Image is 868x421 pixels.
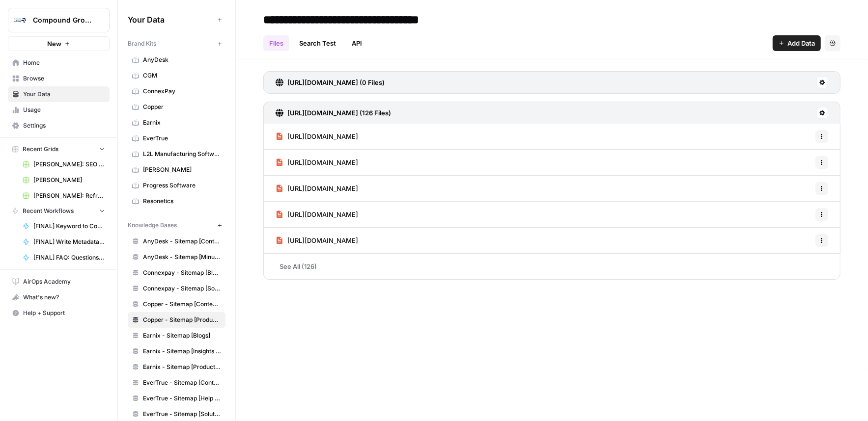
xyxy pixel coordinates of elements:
a: AirOps Academy [8,274,110,289]
span: Connexpay - Sitemap [Blogs & Whitepapers] [143,268,221,277]
span: EverTrue - Sitemap [Content via /learn] [143,378,221,387]
span: Progress Software [143,181,221,190]
a: Earnix [128,115,225,131]
span: EverTrue [143,134,221,143]
span: AnyDesk [143,55,221,64]
span: [PERSON_NAME]: Refresh Existing Content [33,191,105,200]
h3: [URL][DOMAIN_NAME] (0 Files) [287,78,385,87]
a: Files [263,35,289,51]
button: Add Data [773,35,821,51]
a: Connexpay - Sitemap [Solutions] [128,281,225,296]
a: CGM [128,68,225,83]
a: See All (126) [263,254,840,279]
span: [URL][DOMAIN_NAME] [287,158,358,167]
h3: [URL][DOMAIN_NAME] (126 Files) [287,108,391,118]
span: Home [23,58,105,67]
span: Connexpay - Sitemap [Solutions] [143,284,221,293]
span: [FINAL] Write Metadata (Page Title & Meta Description) [33,237,105,246]
span: Usage [23,105,105,114]
span: Earnix - Sitemap [Blogs] [143,331,221,340]
a: [URL][DOMAIN_NAME] [276,150,358,175]
a: [URL][DOMAIN_NAME] (0 Files) [276,72,385,93]
span: [PERSON_NAME] [143,165,221,174]
a: [FINAL] Keyword to Content Brief [18,218,110,234]
a: [URL][DOMAIN_NAME] (126 Files) [276,102,391,124]
span: [FINAL] FAQ: Questions & Answers [33,253,105,262]
span: [URL][DOMAIN_NAME] [287,236,358,245]
span: [PERSON_NAME]: SEO Page Optimization Deliverables [33,160,105,169]
a: AnyDesk [128,52,225,68]
button: New [8,36,110,51]
span: [URL][DOMAIN_NAME] [287,184,358,193]
a: Resonetics [128,193,225,209]
a: Earnix - Sitemap [Blogs] [128,328,225,343]
span: Help + Support [23,309,105,317]
a: [URL][DOMAIN_NAME] [276,176,358,201]
span: Recent Workflows [23,207,74,215]
a: [URL][DOMAIN_NAME] [276,228,358,253]
span: AirOps Academy [23,277,105,286]
span: AnyDesk - Sitemap [Minus Content Resources] [143,253,221,262]
span: Copper - Sitemap [Content: Blogs, Guides, etc.] [143,300,221,309]
a: EverTrue - Sitemap [Help Center for FAQs] [128,391,225,406]
a: [PERSON_NAME]: Refresh Existing Content [18,188,110,204]
a: Home [8,55,110,71]
span: Knowledge Bases [128,221,177,230]
span: Your Data [128,14,214,26]
a: Browse [8,71,110,86]
span: Settings [23,121,105,130]
a: [FINAL] FAQ: Questions & Answers [18,250,110,265]
span: [FINAL] Keyword to Content Brief [33,222,105,231]
a: EverTrue [128,131,225,146]
img: Compound Growth Logo [11,11,29,29]
span: [URL][DOMAIN_NAME] [287,210,358,219]
a: [PERSON_NAME]: SEO Page Optimization Deliverables [18,157,110,172]
button: Recent Grids [8,142,110,157]
div: What's new? [8,290,109,305]
a: Settings [8,118,110,133]
span: AnyDesk - Sitemap [Content Resources] [143,237,221,246]
span: Recent Grids [23,145,58,154]
span: Earnix - Sitemap [Insights Center - Brochures, Webinars, Videos, Infographics, Case Studies] [143,347,221,356]
button: What's new? [8,289,110,305]
span: Copper [143,103,221,111]
span: Earnix - Sitemap [Products & Capabilities] [143,363,221,371]
a: AnyDesk - Sitemap [Content Resources] [128,234,225,249]
a: [PERSON_NAME] [18,172,110,188]
a: L2L Manufacturing Software [128,146,225,162]
span: Add Data [787,38,815,48]
span: L2L Manufacturing Software [143,150,221,158]
a: Copper - Sitemap [Content: Blogs, Guides, etc.] [128,296,225,312]
span: Resonetics [143,197,221,206]
button: Recent Workflows [8,204,110,218]
a: [URL][DOMAIN_NAME] [276,124,358,149]
span: EverTrue - Sitemap [Solutions] [143,410,221,419]
a: Connexpay - Sitemap [Blogs & Whitepapers] [128,265,225,281]
a: EverTrue - Sitemap [Content via /learn] [128,375,225,391]
span: EverTrue - Sitemap [Help Center for FAQs] [143,394,221,403]
a: Usage [8,102,110,118]
span: Your Data [23,90,105,99]
a: Earnix - Sitemap [Products & Capabilities] [128,359,225,375]
span: Earnix [143,118,221,127]
a: Progress Software [128,178,225,193]
button: Workspace: Compound Growth [8,8,110,32]
a: Search Test [293,35,342,51]
span: Copper - Sitemap [Product Features] [143,316,221,324]
a: [URL][DOMAIN_NAME] [276,202,358,227]
a: AnyDesk - Sitemap [Minus Content Resources] [128,249,225,265]
a: Earnix - Sitemap [Insights Center - Brochures, Webinars, Videos, Infographics, Case Studies] [128,343,225,359]
a: ConnexPay [128,83,225,99]
button: Help + Support [8,305,110,321]
span: [URL][DOMAIN_NAME] [287,132,358,141]
span: Brand Kits [128,39,156,48]
span: CGM [143,71,221,80]
a: [PERSON_NAME] [128,162,225,178]
span: New [47,39,61,49]
span: ConnexPay [143,87,221,96]
a: [FINAL] Write Metadata (Page Title & Meta Description) [18,234,110,250]
a: Copper - Sitemap [Product Features] [128,312,225,328]
span: Browse [23,74,105,83]
span: Compound Growth [33,15,92,25]
span: [PERSON_NAME] [33,176,105,184]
